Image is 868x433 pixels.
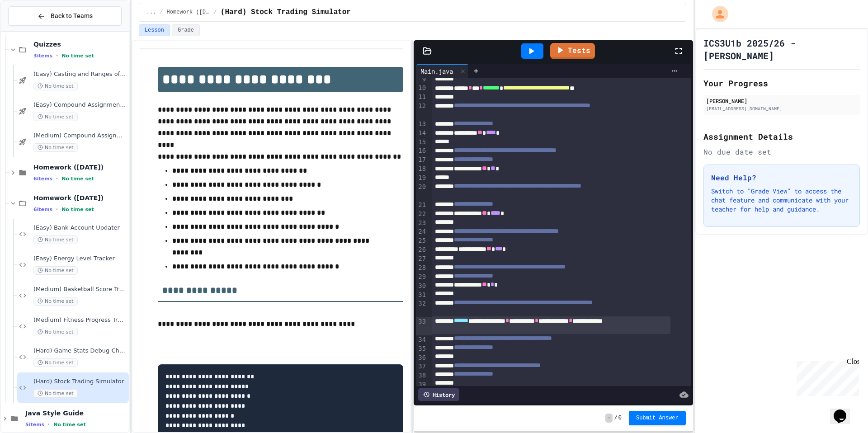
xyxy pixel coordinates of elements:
span: (Easy) Energy Level Tracker [33,255,127,263]
div: 38 [416,371,427,380]
div: 35 [416,344,427,353]
h2: Assignment Details [703,130,860,143]
span: No time set [53,422,86,428]
span: (Easy) Compound Assignment Operators [33,101,127,109]
div: 11 [416,93,427,102]
span: (Hard) Stock Trading Simulator [221,7,351,18]
div: 19 [416,174,427,183]
div: 25 [416,236,427,245]
span: Java Style Guide [25,409,127,417]
span: (Hard) Game Stats Debug Challenge [33,347,127,355]
div: 29 [416,273,427,282]
iframe: chat widget [793,358,859,396]
span: - [605,414,612,423]
span: 3 items [33,53,52,59]
div: 12 [416,102,427,120]
span: • [48,421,50,428]
div: 36 [416,353,427,362]
span: • [56,175,58,182]
button: Grade [172,24,200,36]
div: 33 [416,317,427,335]
div: 34 [416,335,427,344]
span: No time set [33,82,78,90]
div: 37 [416,362,427,371]
span: 0 [618,414,622,422]
span: No time set [33,266,78,275]
div: 28 [416,264,427,273]
h3: Need Help? [711,172,852,183]
span: Homework ([DATE]) [33,194,127,202]
div: 10 [416,84,427,93]
div: 15 [416,138,427,147]
div: 16 [416,146,427,155]
span: (Easy) Bank Account Updater [33,224,127,232]
div: 21 [416,201,427,210]
div: 22 [416,210,427,219]
span: / [614,414,618,422]
div: History [418,388,459,401]
span: (Medium) Fitness Progress Tracker [33,316,127,324]
span: (Hard) Stock Trading Simulator [33,378,127,386]
h2: Your Progress [703,77,860,89]
button: Back to Teams [8,6,122,26]
div: 24 [416,227,427,236]
div: Main.java [416,66,458,76]
span: / [214,9,217,16]
span: No time set [33,328,78,336]
span: No time set [33,389,78,398]
span: (Easy) Casting and Ranges of Variables [33,71,127,78]
span: (Medium) Basketball Score Tracker [33,286,127,293]
span: No time set [33,297,78,306]
div: 23 [416,219,427,228]
div: 18 [416,165,427,174]
div: No due date set [703,146,860,157]
button: Submit Answer [629,411,686,425]
span: 6 items [33,207,52,212]
span: No time set [61,53,94,59]
span: No time set [33,113,78,121]
button: Lesson [139,24,170,36]
div: 14 [416,129,427,138]
span: (Medium) Compound Assignment Operators [33,132,127,140]
span: • [56,206,58,213]
span: • [56,52,58,59]
div: 32 [416,299,427,317]
span: Submit Answer [636,414,679,422]
div: 27 [416,254,427,264]
span: 6 items [33,176,52,182]
div: Main.java [416,64,469,78]
div: 9 [416,75,427,84]
span: Homework (Sept 23) [167,9,210,16]
span: No time set [33,235,78,244]
span: Quizzes [33,40,127,48]
span: No time set [33,358,78,367]
div: 31 [416,291,427,300]
span: ... [146,9,156,16]
div: [PERSON_NAME] [706,97,857,105]
span: / [160,9,163,16]
span: No time set [61,176,94,182]
h1: ICS3U1b 2025/26 - [PERSON_NAME] [703,37,860,62]
div: Chat with us now!Close [4,4,62,57]
div: [EMAIL_ADDRESS][DOMAIN_NAME] [706,105,857,112]
div: My Account [703,4,731,24]
div: 39 [416,380,427,389]
div: 13 [416,120,427,129]
span: Back to Teams [51,11,93,21]
span: No time set [33,143,78,152]
span: Homework ([DATE]) [33,163,127,171]
span: No time set [61,207,94,212]
iframe: chat widget [830,397,859,424]
div: 20 [416,183,427,201]
p: Switch to "Grade View" to access the chat feature and communicate with your teacher for help and ... [711,187,852,214]
div: 17 [416,155,427,165]
a: Tests [550,43,595,59]
div: 26 [416,245,427,254]
div: 30 [416,282,427,291]
span: 5 items [25,422,44,428]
